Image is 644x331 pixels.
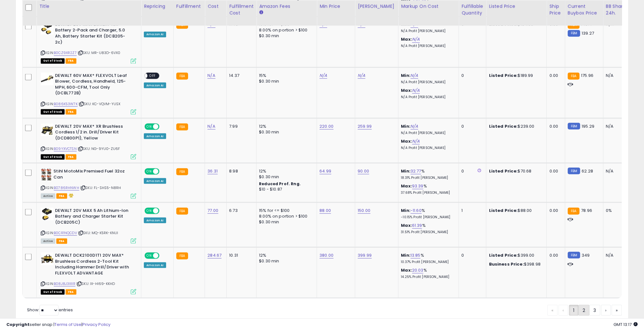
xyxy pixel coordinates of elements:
img: 51PSarqhfuL._SL40_.jpg [41,168,52,181]
b: Business Price: [489,261,524,267]
img: 41UTavhTWdL._SL40_.jpg [41,207,53,220]
div: ASIN: [41,168,136,198]
small: FBM [568,252,580,258]
p: N/A Profit [PERSON_NAME] [401,145,454,150]
span: | SKU: MQ-K5RK-KNUI [78,230,118,235]
div: 0.00 [549,168,560,174]
b: Listed Price: [489,72,518,78]
b: Min: [401,207,410,213]
p: 37.68% Profit [PERSON_NAME] [401,190,454,195]
span: 195.29 [582,123,594,129]
p: 31.51% Profit [PERSON_NAME] [401,230,454,234]
a: N/A [410,72,418,78]
a: 77.00 [207,207,218,213]
div: $239.00 [489,123,542,129]
div: 0 [461,252,481,258]
small: FBA [176,123,188,130]
a: 20.03 [412,267,423,273]
a: B086K53W7K [54,101,78,106]
div: 0% [606,207,627,213]
span: All listings that are currently out of stock and unavailable for purchase on Amazon [41,154,65,159]
a: 88.00 [319,207,331,213]
b: Stihl MotoMix Premixed Fuel 32oz Can [53,168,131,181]
p: 18.31% Profit [PERSON_NAME] [401,175,454,180]
div: N/A [606,168,627,174]
div: Title [39,3,138,10]
a: N/A [358,72,365,78]
img: 41xsjquTnoL._SL40_.jpg [41,123,53,136]
div: 8.98 [229,168,251,174]
div: 10.31 [229,252,251,258]
a: N/A [410,123,418,129]
b: Max: [401,87,412,93]
div: 0 [461,168,481,174]
p: -10.15% Profit [PERSON_NAME] [401,215,454,219]
div: 0.00 [549,72,560,78]
div: Amazon AI [144,217,166,223]
div: 0.00 [549,252,560,258]
div: $398.98 [489,261,542,267]
span: ON [145,208,153,213]
span: OFF [158,169,169,174]
b: Max: [401,183,412,189]
p: N/A Profit [PERSON_NAME] [401,131,454,135]
span: ON [145,124,153,129]
div: 12% [259,252,312,258]
span: FBA [66,58,76,64]
span: 175.96 [581,72,593,78]
a: B0786RHNWH [54,185,79,190]
span: » [616,307,618,313]
div: BB Share 24h. [606,3,629,16]
div: seller snap | | [6,322,110,328]
div: 7.99 [229,123,251,129]
p: 14.25% Profit [PERSON_NAME] [401,274,454,279]
div: Amazon AI [144,31,166,37]
b: Listed Price: [489,21,518,27]
div: Fulfillment [176,3,202,10]
div: % [401,168,454,180]
span: FBA [66,289,76,294]
div: % [401,207,454,219]
div: 0 [461,72,481,78]
div: $70.68 [489,168,542,174]
a: 61.39 [412,222,422,228]
b: Min: [401,168,410,174]
div: Fulfillment Cost [229,3,254,16]
small: FBM [568,167,580,174]
div: 8.00% on portion > $100 [259,213,312,219]
a: 1 [569,305,578,315]
span: › [605,307,606,313]
a: 220.00 [319,123,333,129]
div: Markup on Cost [401,3,456,10]
div: Ship Price [549,3,562,16]
b: Listed Price: [489,168,518,174]
a: 93.39 [412,183,423,189]
a: 64.99 [319,168,331,174]
span: All listings that are currently out of stock and unavailable for purchase on Amazon [41,109,65,114]
span: FBA [56,193,67,199]
div: $0.30 min [259,258,312,264]
b: Listed Price: [489,123,518,129]
b: Min: [401,72,410,78]
span: | SKU: FL-SHS5-N8RH [80,185,121,190]
a: 36.31 [207,168,218,174]
div: Amazon AI [144,262,166,268]
small: FBA [568,72,579,79]
div: 12% [259,168,312,174]
a: 399.99 [358,252,372,258]
span: 2025-10-14 13:17 GMT [613,321,638,328]
b: Min: [401,123,410,129]
div: N/A [606,252,627,258]
a: B09YXVCTSN [54,146,77,151]
div: ASIN: [41,123,136,159]
a: B08J8J3XXR [54,281,75,286]
b: Listed Price: [489,252,518,258]
div: 12% [259,123,312,129]
b: Reduced Prof. Rng. [259,181,301,186]
a: N/A [207,123,215,129]
span: All listings currently available for purchase on Amazon [41,238,55,244]
th: The percentage added to the cost of goods (COGS) that forms the calculator for Min & Max prices. [398,0,459,25]
div: Amazon Fees [259,3,314,10]
span: 139.27 [582,30,594,36]
small: FBA [176,252,188,259]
